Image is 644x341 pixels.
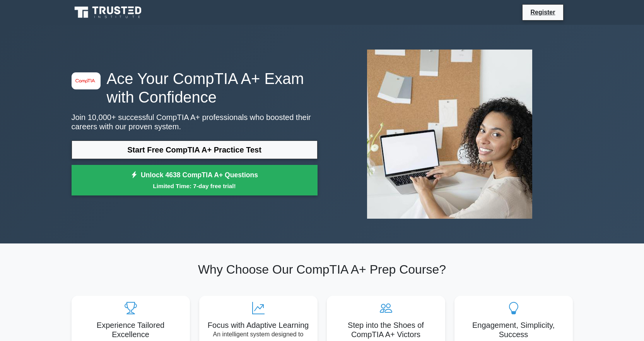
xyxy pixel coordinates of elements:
h1: Ace Your CompTIA A+ Exam with Confidence [72,69,318,106]
h5: Experience Tailored Excellence [78,320,184,339]
p: Join 10,000+ successful CompTIA A+ professionals who boosted their careers with our proven system. [72,113,318,131]
h5: Step into the Shoes of CompTIA A+ Victors [333,320,439,339]
a: Start Free CompTIA A+ Practice Test [72,141,318,159]
h5: Focus with Adaptive Learning [205,320,311,330]
a: Register [526,7,560,17]
a: Unlock 4638 CompTIA A+ QuestionsLimited Time: 7-day free trial! [72,165,318,196]
h2: Why Choose Our CompTIA A+ Prep Course? [72,262,573,277]
h5: Engagement, Simplicity, Success [461,320,567,339]
small: Limited Time: 7-day free trial! [81,182,308,190]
